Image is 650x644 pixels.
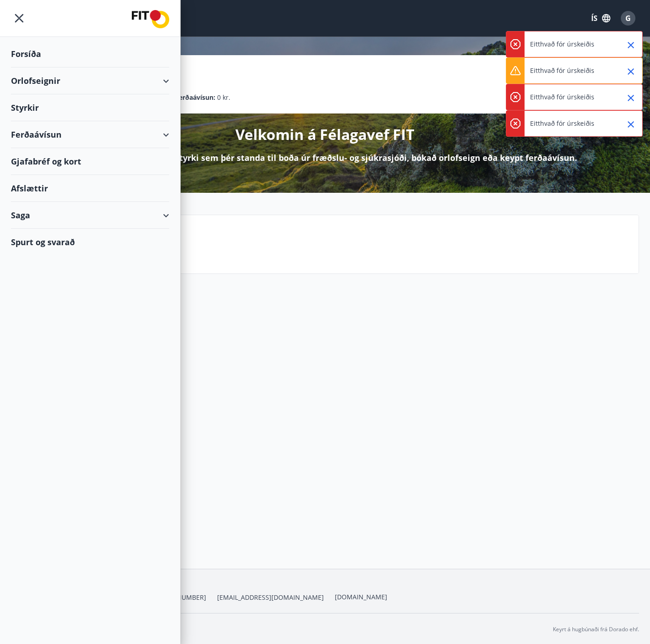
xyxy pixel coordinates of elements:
img: union_logo [132,10,169,28]
p: Spurt og svarað [78,238,631,253]
div: Orlofseignir [11,67,169,94]
p: Eitthvað fór úrskeiðis [530,40,594,49]
button: ÍS [586,10,615,26]
div: Saga [11,202,169,229]
div: Ferðaávísun [11,121,169,148]
div: Afslættir [11,175,169,202]
p: Ferðaávísun : [175,93,215,103]
div: Styrkir [11,94,169,121]
span: 0 kr. [217,93,230,103]
span: [EMAIL_ADDRESS][DOMAIN_NAME] [217,593,324,602]
div: Spurt og svarað [11,229,169,255]
p: Eitthvað fór úrskeiðis [530,93,594,102]
p: Velkomin á Félagavef FIT [235,124,415,144]
a: [DOMAIN_NAME] [335,592,387,601]
span: G [625,13,631,23]
button: G [617,7,639,29]
p: Afslættir [11,403,639,415]
p: Eitthvað fór úrskeiðis [530,66,594,75]
p: Hér getur þú sótt um þá styrki sem þér standa til boða úr fræðslu- og sjúkrasjóði, bókað orlofsei... [73,152,577,164]
div: Gjafabréf og kort [11,148,169,175]
button: Close [623,117,639,132]
p: Keyrt á hugbúnaði frá Dorado ehf. [553,625,639,634]
button: Close [623,64,639,79]
button: Close [623,90,639,106]
div: Forsíða [11,41,169,67]
button: Close [623,37,639,53]
p: Eitthvað fór úrskeiðis [530,119,594,128]
button: menu [11,10,27,26]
